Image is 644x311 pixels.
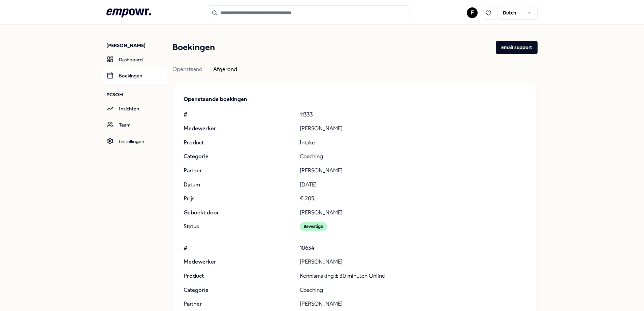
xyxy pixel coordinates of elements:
[184,208,294,217] p: Geboekt door
[184,244,294,252] p: #
[172,65,202,78] div: Openstaand
[184,166,294,175] p: Partner
[300,257,526,266] p: [PERSON_NAME]
[300,194,526,203] p: € 205,-
[184,138,294,147] p: Product
[300,124,526,133] p: [PERSON_NAME]
[208,5,410,20] input: Search for products, categories or subcategories
[184,152,294,161] p: Categorie
[184,222,294,231] p: Status
[300,110,526,119] p: 11333
[184,286,294,295] p: Categorie
[467,7,478,18] button: F
[300,208,526,217] p: [PERSON_NAME]
[184,300,294,308] p: Partner
[184,110,294,119] p: #
[101,133,167,149] a: Instellingen
[300,166,526,175] p: [PERSON_NAME]
[184,257,294,266] p: Medewerker
[101,51,167,68] a: Dashboard
[300,222,327,231] div: Bevestigd
[300,244,526,252] p: 10634
[106,42,167,49] p: [PERSON_NAME]
[213,65,237,78] div: Afgerond
[184,272,294,280] p: Product
[101,101,167,117] a: Inzichten
[106,91,167,98] p: PCSOH
[300,152,526,161] p: Coaching
[300,180,526,189] p: [DATE]
[300,300,526,308] p: [PERSON_NAME]
[300,138,526,147] p: Intake
[184,95,526,104] p: Openstaande boekingen
[184,194,294,203] p: Prijs
[184,124,294,133] p: Medewerker
[300,272,526,280] p: Kennismaking ± 30 minuten Online
[101,117,167,133] a: Team
[300,286,526,295] p: Coaching
[496,41,538,54] button: Email support
[101,68,167,84] a: Boekingen
[184,180,294,189] p: Datum
[172,41,215,54] h1: Boekingen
